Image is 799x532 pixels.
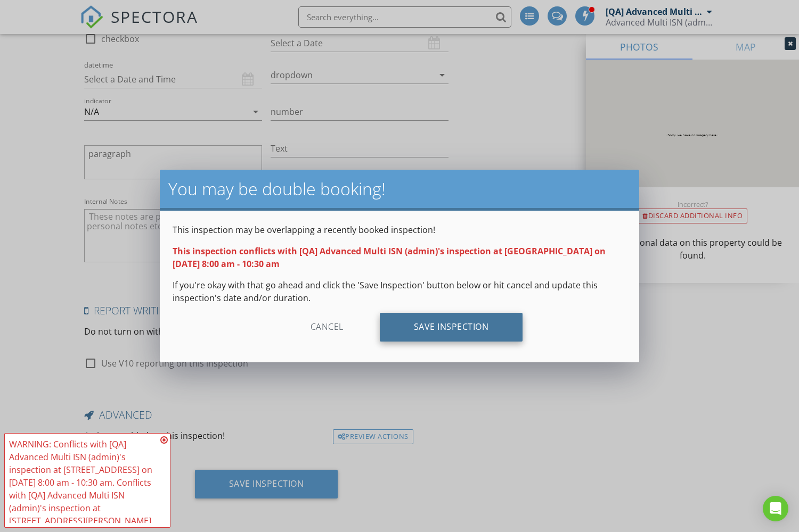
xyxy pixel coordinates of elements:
[380,313,523,342] div: Save Inspection
[173,279,626,304] p: If you're okay with that go ahead and click the 'Save Inspection' button below or hit cancel and ...
[763,496,788,521] div: Open Intercom Messenger
[168,178,631,199] h2: You may be double booking!
[173,223,626,236] p: This inspection may be overlapping a recently booked inspection!
[173,245,606,270] strong: This inspection conflicts with [QA] Advanced Multi ISN (admin)'s inspection at [GEOGRAPHIC_DATA] ...
[276,313,378,342] div: Cancel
